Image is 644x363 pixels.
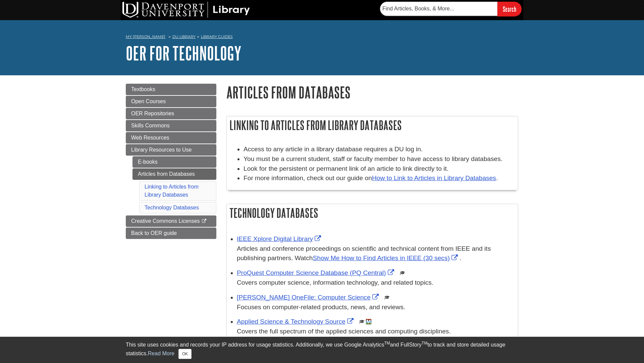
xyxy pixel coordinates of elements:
[380,2,497,16] input: Find Articles, Books, & More...
[126,132,216,144] a: Web Resources
[237,235,323,242] a: Link opens in new window
[237,278,515,288] p: Covers computer science, information technology, and related topics.
[126,215,216,227] a: Creative Commons Licenses
[131,111,174,116] span: OER Repositories
[201,34,233,39] a: Library Guides
[201,219,207,224] i: This link opens in a new window
[359,319,365,324] img: Scholarly or Peer Reviewed
[126,120,216,131] a: Skills Commons
[237,302,515,312] p: Focuses on computer-related products, news, and reviews.
[126,144,216,156] a: Library Resources to Use
[131,86,155,92] span: Textbooks
[497,2,522,16] input: Search
[131,147,192,153] span: Library Resources to Use
[237,244,515,264] p: Articles and conference proceedings on scientific and technical content from IEEE and its publish...
[126,84,216,95] a: Textbooks
[131,123,170,128] span: Skills Commons
[366,319,371,324] img: MeL (Michigan electronic Library)
[126,43,241,64] a: OER for Technology
[178,349,192,359] button: Close
[132,168,216,180] a: Articles from Databases
[313,254,459,261] a: Link opens in new window
[400,270,405,276] img: Scholarly or Peer Reviewed
[145,205,199,210] a: Technology Databases
[237,269,396,276] a: Link opens in new window
[237,294,380,301] a: Link opens in new window
[372,174,496,182] a: How to Link to Articles in Library Databases
[244,173,515,183] li: For more information, check out our guide on .
[380,2,522,16] form: Searches DU Library's articles, books, and more
[227,204,518,222] h2: Technology Databases
[145,184,199,198] a: Linking to Articles from Library Databases
[384,295,390,300] img: Scholarly or Peer Reviewed
[131,230,177,236] span: Back to OER guide
[131,135,169,140] span: Web Resources
[172,34,196,39] a: DU Library
[132,156,216,168] a: E-books
[126,34,165,40] a: My [PERSON_NAME]
[126,108,216,119] a: OER Repositories
[126,84,216,239] div: Guide Page Menu
[237,327,515,336] p: Covers the full spectrum of the applied sciences and computing disciplines.
[422,341,427,346] sup: TM
[244,154,515,164] li: You must be a current student, staff or faculty member to have access to library databases.
[131,98,166,104] span: Open Courses
[226,84,518,101] h1: Articles from Databases
[126,341,518,359] div: This site uses cookies and records your IP address for usage statistics. Additionally, we use Goo...
[227,116,518,134] h2: Linking to Articles from Library Databases
[244,145,515,154] li: Access to any article in a library database requires a DU log in.
[148,351,174,356] a: Read More
[126,96,216,107] a: Open Courses
[244,164,515,174] li: Look for the persistent or permanent link of an article to link directly to it.
[237,318,355,325] a: Link opens in new window
[384,341,390,346] sup: TM
[131,218,200,224] span: Creative Commons Licenses
[122,2,250,18] img: DU Library
[126,228,216,239] a: Back to OER guide
[126,32,518,43] nav: breadcrumb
